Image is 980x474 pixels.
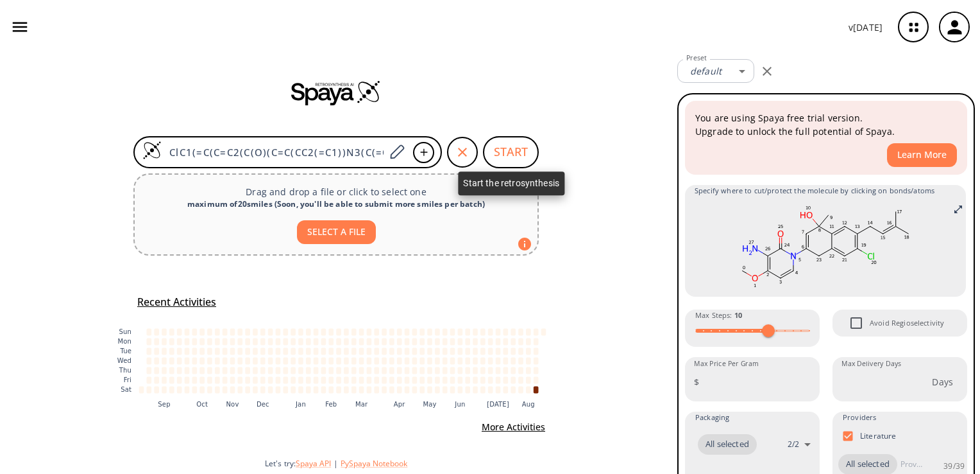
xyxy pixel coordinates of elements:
[145,198,527,210] div: maximum of 20 smiles ( Soon, you'll be able to submit more smiles per batch )
[695,412,729,423] span: Packaging
[843,310,870,337] span: Avoid Regioselectivity
[341,458,407,469] button: PySpaya Notebook
[162,146,385,159] input: Enter SMILES
[838,458,897,471] span: All selected
[734,310,742,320] strong: 10
[158,401,534,408] g: x-axis tick label
[690,65,722,77] em: default
[117,328,131,393] g: y-axis tick label
[694,359,759,369] label: Max Price Per Gram
[325,401,337,408] text: Feb
[943,461,965,471] p: 39 / 39
[265,458,667,469] div: Let's try:
[487,401,509,408] text: [DATE]
[870,317,944,329] span: Avoid Regioselectivity
[860,430,897,441] p: Literature
[291,80,381,105] img: Spaya logo
[458,171,564,195] div: Start the retrosynthesis
[695,111,957,138] p: You are using Spaya free trial version. Upgrade to unlock the full potential of Spaya.
[355,401,368,408] text: Mar
[145,185,527,198] p: Drag and drop a file or click to select one
[477,416,550,439] button: More Activities
[117,357,131,364] text: Wed
[843,412,876,423] span: Providers
[119,347,131,355] text: Tue
[695,310,742,321] span: Max Steps :
[142,141,162,160] img: Logo Spaya
[932,375,953,389] p: Days
[119,328,131,335] text: Sun
[694,375,699,389] p: $
[953,204,963,215] svg: Full screen
[257,401,269,408] text: Dec
[132,292,221,313] button: Recent Activities
[124,376,131,383] text: Fri
[698,438,757,451] span: All selected
[788,439,799,450] p: 2 / 2
[695,202,956,292] svg: ClC1(=C(C=C2(C(O)(C=C(CC2(=C1))N3(C(=O)C(N)=C(OC)C=C3))C))CC=C(C)C)
[483,136,539,168] button: START
[295,401,306,408] text: Jan
[454,401,465,408] text: Jun
[296,458,331,469] button: Spaya API
[119,367,131,374] text: Thu
[121,386,131,393] text: Sat
[331,458,341,469] span: |
[158,401,170,408] text: Sep
[394,401,405,408] text: Apr
[522,401,535,408] text: Aug
[849,21,883,34] p: v [DATE]
[841,359,901,369] label: Max Delivery Days
[686,53,707,63] label: Preset
[117,338,131,345] text: Mon
[226,401,239,408] text: Nov
[887,143,957,167] button: Learn More
[196,401,208,408] text: Oct
[695,185,956,197] span: Specify where to cut/protect the molecule by clicking on bonds/atoms
[137,295,216,309] h5: Recent Activities
[423,401,436,408] text: May
[297,220,376,244] button: SELECT A FILE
